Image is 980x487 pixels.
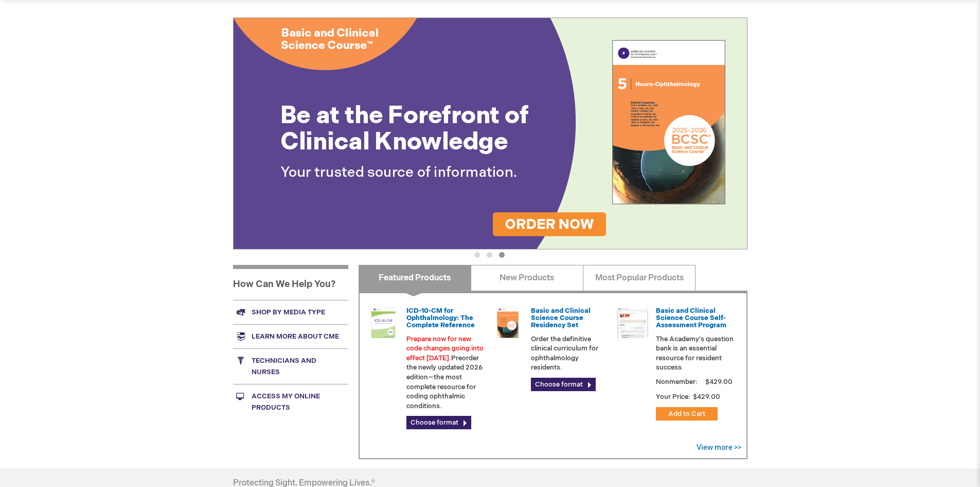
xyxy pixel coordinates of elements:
span: $429.00 [692,393,722,401]
a: Basic and Clinical Science Course Self-Assessment Program [656,307,726,330]
button: 2 of 3 [487,252,492,258]
p: The Academy's question bank is an essential resource for resident success. [656,334,734,373]
button: 1 of 3 [474,252,480,258]
a: Choose format [531,378,596,391]
p: Order the definitive clinical curriculum for ophthalmology residents. [531,334,609,373]
a: Shop by media type [233,300,348,324]
a: Technicians and nurses [233,348,348,384]
a: New Products [471,265,583,291]
font: Prepare now for new code changes going into effect [DATE]. [406,335,484,362]
strong: Your Price: [656,393,690,401]
img: bcscself_20.jpg [617,307,648,338]
button: 3 of 3 [499,252,505,258]
a: Most Popular Products [583,265,696,291]
span: Add to Cart [668,410,705,418]
h1: How Can We Help You? [233,265,348,300]
strong: Nonmember: [656,376,698,389]
img: 0120008u_42.png [368,307,399,338]
a: ICD-10-CM for Ophthalmology: The Complete Reference [406,307,475,330]
a: Access My Online Products [233,384,348,419]
a: View more >> [697,443,741,452]
a: Learn more about CME [233,324,348,348]
span: $429.00 [704,378,734,386]
a: Basic and Clinical Science Course Residency Set [531,307,591,330]
img: 02850963u_47.png [492,307,523,338]
button: Add to Cart [656,407,718,421]
a: Choose format [406,416,471,429]
a: Featured Products [359,265,471,291]
p: Preorder the newly updated 2026 edition—the most complete resource for coding ophthalmic conditions. [406,334,485,411]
